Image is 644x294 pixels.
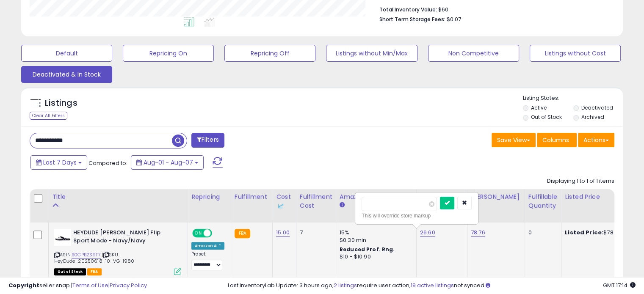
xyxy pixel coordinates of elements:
button: Actions [578,133,614,147]
div: 7 [300,229,329,236]
div: Amazon AI * [191,242,224,250]
div: Last InventoryLab Update: 3 hours ago, require user action, not synced. [228,282,636,290]
a: 15.00 [276,228,290,237]
div: This will override store markup [362,212,472,220]
span: Columns [542,136,569,144]
button: Last 7 Days [30,155,87,170]
b: HEYDUDE [PERSON_NAME] Flip Sport Mode - Navy/Navy [73,229,176,247]
p: Listing States: [523,94,623,102]
a: Terms of Use [72,281,108,289]
span: ON [193,230,204,237]
div: Fulfillment Cost [300,192,332,210]
div: 0 [528,229,555,236]
b: Listed Price: [565,228,603,236]
b: Total Inventory Value: [379,6,437,13]
div: Amazon Fees [340,192,413,201]
div: $78.76 [565,229,635,236]
a: 26.60 [420,228,435,237]
button: Repricing Off [224,45,315,62]
span: All listings that are currently out of stock and unavailable for purchase on Amazon [54,268,86,275]
span: OFF [211,230,224,237]
div: Preset: [191,251,224,270]
label: Deactivated [581,104,613,111]
label: Out of Stock [531,113,562,121]
b: Reduced Prof. Rng. [340,246,395,253]
div: Title [52,192,184,201]
button: Save View [492,133,536,147]
small: Amazon Fees. [340,201,345,209]
strong: Copyright [8,281,39,289]
a: B0CPB2S9T7 [72,251,101,258]
div: Repricing [191,192,227,201]
a: 78.76 [471,228,485,237]
span: FBA [87,268,102,275]
button: Columns [537,133,577,147]
label: Archived [581,113,604,121]
div: Listed Price [565,192,638,201]
div: 15% [340,229,410,236]
div: Cost [276,192,293,210]
div: Some or all of the values in this column are provided from Inventory Lab. [471,201,521,210]
div: Fulfillable Quantity [528,192,558,210]
div: $0.30 min [340,236,410,244]
button: Listings without Min/Max [326,45,417,62]
img: InventoryLab Logo [276,202,285,210]
button: Listings without Cost [530,45,621,62]
a: 19 active listings [411,281,454,289]
a: 2 listings [334,281,357,289]
label: Active [531,104,547,111]
button: Repricing On [123,45,214,62]
span: | SKU: HeyDude_20250618_10_VG_1980 [54,251,135,264]
span: $0.07 [447,15,461,23]
div: $10 - $10.90 [340,253,410,261]
b: Short Term Storage Fees: [379,16,445,23]
button: Deactivated & In Stock [21,66,112,83]
img: 314DjgPR22L._SL40_.jpg [54,229,71,246]
li: $60 [379,4,608,14]
div: Some or all of the values in this column are provided from Inventory Lab. [276,201,293,210]
button: Filters [191,133,224,148]
img: InventoryLab Logo [471,202,479,210]
button: Aug-01 - Aug-07 [131,155,204,170]
h5: Listings [45,97,77,109]
a: Privacy Policy [110,281,147,289]
button: Default [21,45,112,62]
div: [PERSON_NAME] [471,192,521,210]
span: Compared to: [88,159,127,167]
div: Clear All Filters [30,112,67,120]
span: Aug-01 - Aug-07 [144,158,193,167]
div: seller snap | | [8,282,147,290]
div: ASIN: [54,229,181,274]
button: Non Competitive [428,45,519,62]
div: Displaying 1 to 1 of 1 items [547,177,614,185]
span: Last 7 Days [43,158,77,167]
div: Fulfillment [235,192,269,201]
span: 2025-08-15 17:14 GMT [603,281,636,289]
small: FBA [235,229,250,238]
